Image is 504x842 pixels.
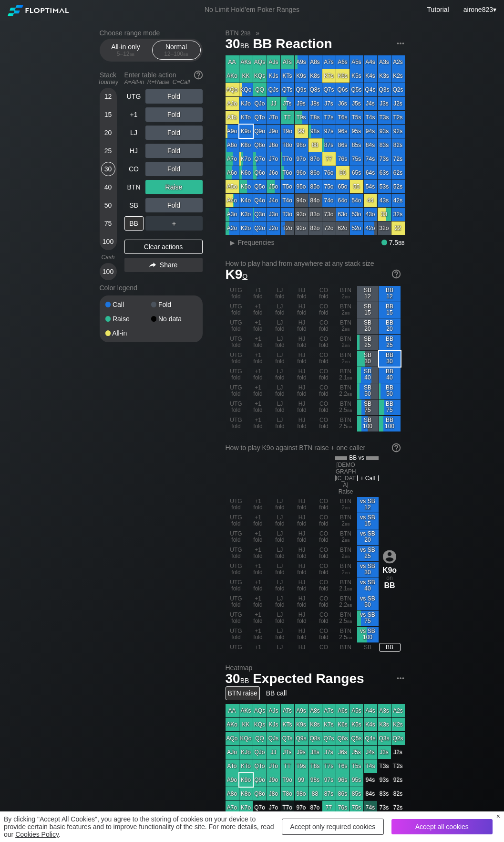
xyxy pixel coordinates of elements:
div: 75s [350,152,363,166]
div: LJ fold [269,286,291,302]
div: +1 fold [247,302,269,318]
div: 74s [364,152,377,166]
div: 82o [309,221,322,235]
div: BTN 2 [335,351,357,367]
div: A9s [295,55,308,69]
div: 62o [336,221,350,235]
div: K4s [364,69,377,83]
div: JTo [267,111,280,124]
div: BTN 2 [335,335,357,350]
img: ellipsis.fd386fe8.svg [395,673,406,684]
a: Tutorial [427,6,449,13]
div: 25 [101,144,115,158]
div: 54s [364,180,377,193]
div: 100 [101,264,115,279]
div: K8o [239,138,253,152]
div: CO fold [313,335,335,350]
div: ▸ [226,237,239,248]
div: ＋ [145,216,203,231]
div: 76s [336,152,350,166]
div: K9o [239,125,253,138]
div: ATs [281,55,294,69]
div: KQs [253,69,267,83]
div: 75 [101,216,115,231]
div: 84s [364,138,377,152]
span: BTN 2 [224,29,252,37]
div: Color legend [100,280,203,295]
div: AKs [239,55,253,69]
div: +1 fold [247,367,269,383]
div: 33 [378,208,391,221]
img: share.864f2f62.svg [149,263,156,268]
div: 86o [309,166,322,179]
div: HJ fold [291,335,313,350]
div: 12 – 100 [156,51,196,57]
div: Stack [96,67,121,89]
div: K3s [378,69,391,83]
span: » [251,29,265,37]
div: T6s [336,111,350,124]
div: SB 20 [357,318,379,334]
div: Q7s [322,83,336,96]
div: SB 25 [357,335,379,350]
div: Tourney [96,79,121,85]
div: 84o [309,194,322,207]
div: JJ [267,97,280,110]
div: 76o [322,166,336,179]
div: Call [105,301,151,308]
div: 43o [364,208,377,221]
div: 65o [336,180,350,193]
div: BTN [124,180,144,194]
div: LJ fold [269,351,291,367]
div: LJ fold [269,318,291,334]
div: A5o [226,180,239,193]
div: 97o [295,152,308,166]
div: 15 [101,107,115,122]
div: K8s [309,69,322,83]
div: 12 [101,89,115,104]
div: 64o [336,194,350,207]
div: A9o [226,125,239,138]
div: 40 [101,180,115,194]
div: BB [124,216,144,231]
div: 96o [295,166,308,179]
div: 65s [350,166,363,179]
div: QQ [253,83,267,96]
div: 86s [336,138,350,152]
div: A8s [309,55,322,69]
div: HJ fold [291,286,313,302]
div: Q3o [253,208,267,221]
div: 64s [364,166,377,179]
div: 32o [378,221,391,235]
div: 32s [391,208,405,221]
div: BTN 2 [335,286,357,302]
div: CO [124,162,144,176]
div: Q8o [253,138,267,152]
div: CO fold [313,318,335,334]
div: KTs [281,69,294,83]
div: +1 fold [247,351,269,367]
div: K6o [239,166,253,179]
div: K4o [239,194,253,207]
div: 20 [101,126,115,140]
div: Raise [105,316,151,322]
div: T9o [281,125,294,138]
div: CO fold [313,367,335,383]
div: T4o [281,194,294,207]
div: 63s [378,166,391,179]
h2: Choose range mode [100,29,203,37]
div: UTG [124,89,144,104]
div: A4o [226,194,239,207]
div: BTN 2.1 [335,367,357,383]
div: 100 [101,234,115,249]
div: K6s [336,69,350,83]
div: J4o [267,194,280,207]
div: Fold [151,301,197,308]
div: T6o [281,166,294,179]
div: J6s [336,97,350,110]
div: Q6o [253,166,267,179]
div: Q2s [391,83,405,96]
div: BTN 2 [335,302,357,318]
div: LJ fold [269,335,291,350]
span: bb [244,29,250,37]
